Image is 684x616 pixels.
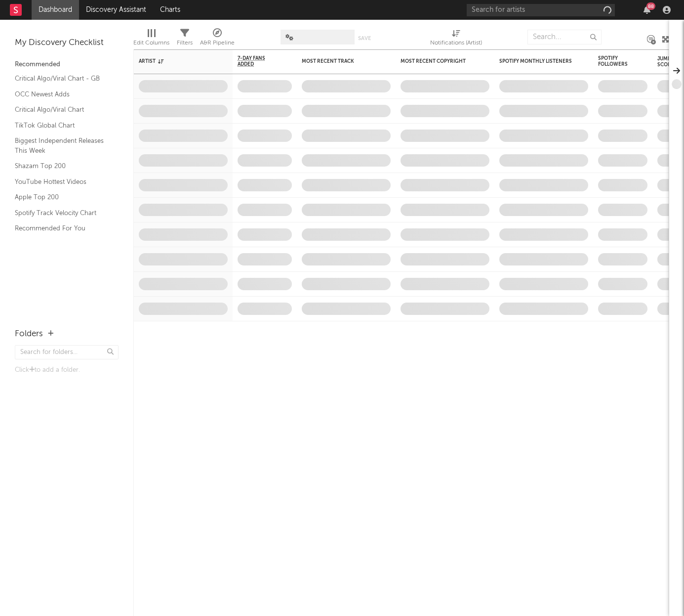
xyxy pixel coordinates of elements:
[430,25,482,53] div: Notifications (Artist)
[133,25,169,53] div: Edit Columns
[15,59,119,71] div: Recommended
[200,25,235,53] div: A&R Pipeline
[15,364,119,376] div: Click to add a folder.
[15,73,109,84] a: Critical Algo/Viral Chart - GB
[15,104,109,115] a: Critical Algo/Viral Chart
[598,55,633,67] div: Spotify Followers
[499,58,573,64] div: Spotify Monthly Listeners
[139,58,213,64] div: Artist
[177,25,193,53] div: Filters
[15,89,109,100] a: OCC Newest Adds
[177,37,193,49] div: Filters
[644,6,650,14] button: 88
[15,328,43,340] div: Folders
[15,120,109,131] a: TikTok Global Chart
[133,37,169,49] div: Edit Columns
[15,345,119,359] input: Search for folders...
[15,223,109,234] a: Recommended For You
[238,55,277,67] span: 7-Day Fans Added
[358,36,371,41] button: Save
[200,37,235,49] div: A&R Pipeline
[646,2,655,10] div: 88
[467,4,615,16] input: Search for artists
[302,58,376,64] div: Most Recent Track
[401,58,475,64] div: Most Recent Copyright
[15,176,109,187] a: YouTube Hottest Videos
[15,208,109,219] a: Spotify Track Velocity Chart
[430,37,482,49] div: Notifications (Artist)
[15,192,109,203] a: Apple Top 200
[15,161,109,172] a: Shazam Top 200
[15,135,109,156] a: Biggest Independent Releases This Week
[15,37,119,49] div: My Discovery Checklist
[657,56,682,68] div: Jump Score
[527,30,602,44] input: Search...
